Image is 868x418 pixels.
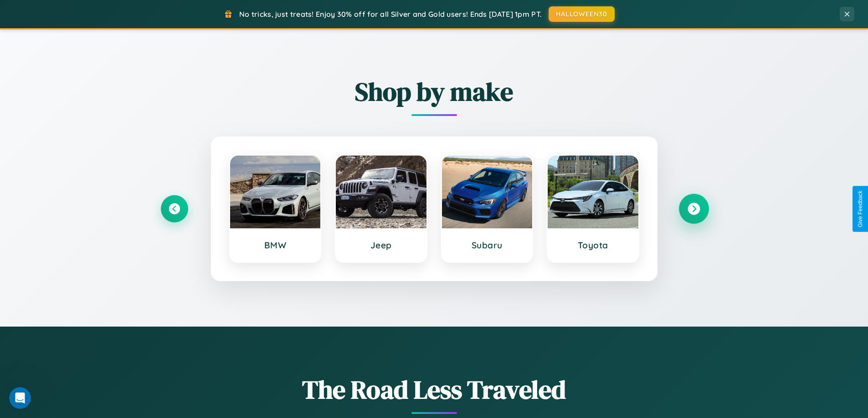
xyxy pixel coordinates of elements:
div: Give Feedback [857,191,863,227]
h1: The Road Less Traveled [161,372,708,407]
h3: Subaru [451,240,524,251]
button: HALLOWEEN30 [549,6,615,22]
iframe: Intercom live chat [9,387,31,409]
h3: Jeep [345,240,417,251]
h2: Shop by make [161,74,708,109]
h3: Toyota [557,240,629,251]
h3: BMW [239,240,312,251]
span: No tricks, just treats! Enjoy 30% off for all Silver and Gold users! Ends [DATE] 1pm PT. [239,10,542,19]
